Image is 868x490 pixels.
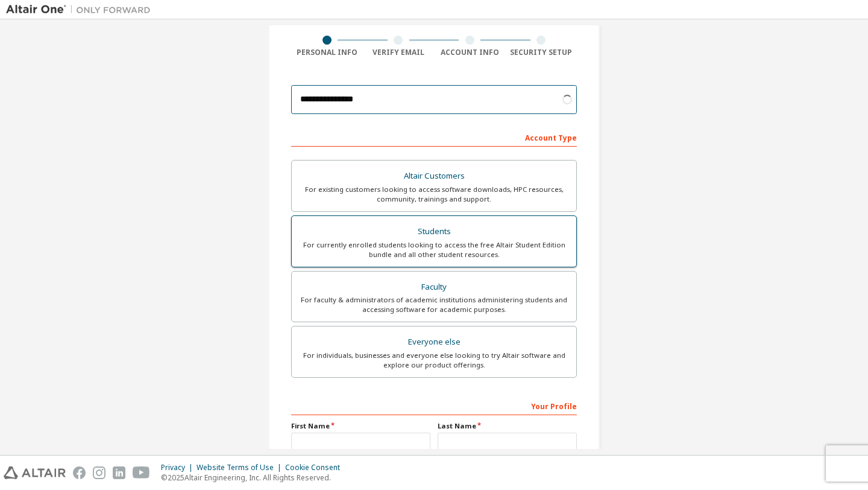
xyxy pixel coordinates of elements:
div: v 4.0.25 [34,19,59,29]
div: Website Terms of Use [197,463,285,472]
div: Faculty [299,279,569,296]
div: Students [299,223,569,240]
label: Last Name [438,421,577,431]
div: For individuals, businesses and everyone else looking to try Altair software and explore our prod... [299,351,569,370]
div: Your Profile [291,396,577,415]
div: For faculty & administrators of academic institutions administering students and accessing softwa... [299,295,569,314]
div: Altair Customers [299,168,569,185]
img: linkedin.svg [113,466,125,479]
div: Cookie Consent [285,463,347,472]
label: First Name [291,421,430,431]
div: For existing customers looking to access software downloads, HPC resources, community, trainings ... [299,185,569,204]
div: Account Info [434,48,506,57]
img: altair_logo.svg [4,466,66,479]
img: website_grey.svg [19,31,29,41]
img: instagram.svg [93,466,105,479]
div: Personal Info [291,48,363,57]
div: For currently enrolled students looking to access the free Altair Student Edition bundle and all ... [299,240,569,259]
img: tab_domain_overview_orange.svg [33,70,42,80]
img: youtube.svg [133,466,150,479]
div: Security Setup [506,48,577,57]
div: Privacy [161,463,197,472]
img: Altair One [6,4,157,16]
img: logo_orange.svg [19,19,29,29]
div: Everyone else [299,334,569,351]
div: Verify Email [363,48,435,57]
img: facebook.svg [73,466,86,479]
div: Domain Overview [46,71,108,79]
img: tab_keywords_by_traffic_grey.svg [120,70,130,80]
div: Domain: [DOMAIN_NAME] [31,31,133,41]
div: Account Type [291,127,577,147]
div: Keywords by Traffic [133,71,203,79]
p: © 2025 Altair Engineering, Inc. All Rights Reserved. [161,472,347,483]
